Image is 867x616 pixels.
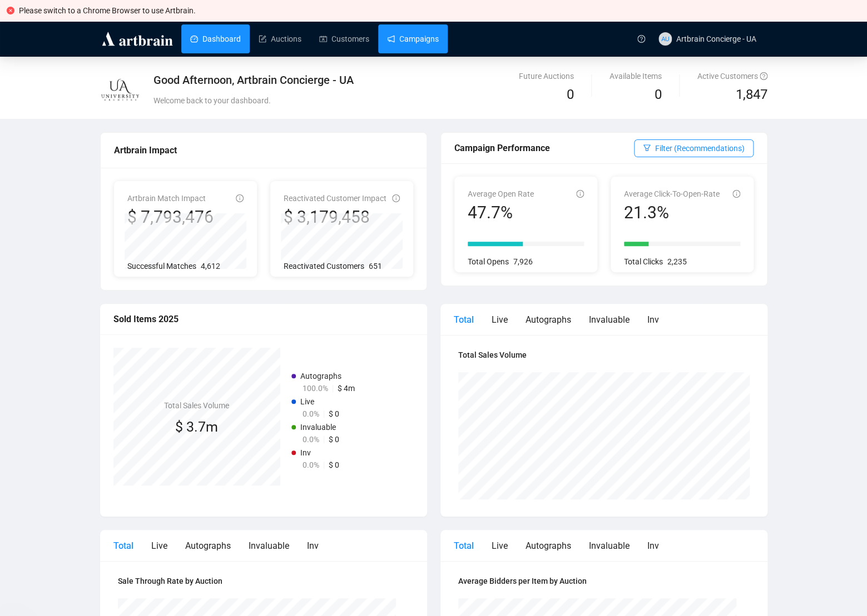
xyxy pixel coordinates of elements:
span: 4,612 [201,262,220,271]
span: info-circle [236,194,244,202]
a: Auctions [259,24,301,53]
div: Artbrain Impact [114,143,413,157]
div: $ 7,793,476 [127,207,214,228]
div: Sold Items 2025 [113,312,414,326]
span: 0.0% [303,460,319,469]
span: 0.0% [303,435,319,444]
span: Reactivated Customer Impact [284,194,387,203]
div: Inv [307,539,319,553]
div: Campaign Performance [454,141,634,155]
div: $ 3,179,458 [284,207,387,228]
span: Average Click-To-Open-Rate [624,189,720,198]
div: Autographs [185,539,231,553]
div: Live [492,539,508,553]
div: Invaluable [589,313,630,327]
span: Inv [300,448,311,457]
div: Total [454,539,474,553]
span: Reactivated Customers [284,262,364,271]
span: 100.0% [303,384,328,393]
div: Total [454,313,474,327]
h4: Total Sales Volume [458,349,750,361]
div: Inv [647,539,659,553]
span: 7,926 [513,257,533,266]
span: 0 [567,87,574,102]
span: Average Open Rate [468,189,534,198]
span: Artbrain Match Impact [127,194,206,203]
span: 651 [369,262,382,271]
div: Available Items [610,70,662,82]
a: Dashboard [190,24,241,53]
a: Campaigns [387,24,439,53]
div: Good Afternoon, Artbrain Concierge - UA [153,72,542,88]
span: $ 3.7m [175,419,218,435]
div: Inv [647,313,659,327]
span: Autographs [300,372,341,380]
h4: Total Sales Volume [164,399,229,412]
a: Customers [319,24,369,53]
h4: Average Bidders per Item by Auction [458,575,750,587]
span: Live [300,397,314,406]
div: Live [151,539,167,553]
div: Welcome back to your dashboard. [153,94,542,107]
span: Successful Matches [127,262,196,271]
span: close-circle [7,7,14,14]
div: 47.7% [468,202,534,223]
img: 5cc48220f97d21000a3650fa.jpg [101,71,140,109]
span: info-circle [392,194,400,202]
div: Invaluable [249,539,289,553]
div: Live [492,313,508,327]
div: Invaluable [589,539,630,553]
div: Autographs [526,539,571,553]
div: Total [113,539,133,553]
span: 2,235 [667,257,687,266]
span: Total Clicks [624,257,663,266]
span: $ 0 [329,460,339,469]
div: Please switch to a Chrome Browser to use Artbrain. [19,4,860,17]
span: Total Opens [468,257,509,266]
span: 0.0% [303,409,319,418]
span: info-circle [576,190,584,198]
div: Autographs [526,313,571,327]
span: $ 0 [329,435,339,444]
h4: Sale Through Rate by Auction [118,575,409,587]
div: Future Auctions [519,70,574,82]
span: Invaluable [300,423,336,432]
span: $ 0 [329,409,339,418]
img: logo [100,30,175,48]
span: $ 4m [338,384,355,393]
div: 21.3% [624,202,720,223]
